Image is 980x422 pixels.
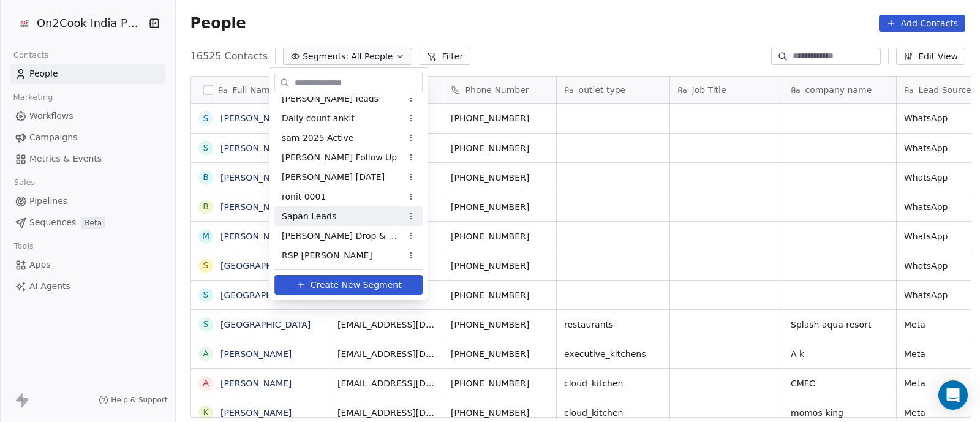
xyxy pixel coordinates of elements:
[282,151,397,164] span: [PERSON_NAME] Follow Up
[282,112,355,125] span: Daily count ankit
[282,210,336,223] span: Sapan Leads
[282,132,353,145] span: sam 2025 Active
[282,171,385,184] span: [PERSON_NAME] [DATE]
[282,230,402,243] span: [PERSON_NAME] Drop & Cold
[282,92,379,105] span: [PERSON_NAME] leads
[311,279,402,292] span: Create New Segment
[282,190,326,203] span: ronit 0001
[282,249,372,262] span: RSP [PERSON_NAME]
[274,275,423,295] button: Create New Segment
